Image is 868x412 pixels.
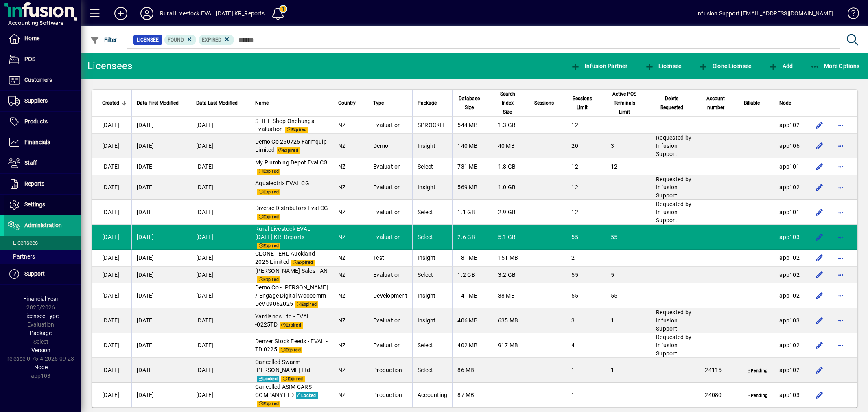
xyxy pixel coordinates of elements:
td: Select [412,333,453,358]
td: [DATE] [191,308,250,333]
span: Cancelled ASIM CARS COMPANY LTD [255,384,312,398]
a: Reports [4,174,81,194]
span: Node [34,364,48,370]
span: Delete Requested [656,94,687,112]
span: app102.prod.infusionbusinesssoftware.com [779,272,800,278]
span: My Plumbing Depot Eval CG [255,159,328,166]
button: Edit [813,268,826,281]
a: Licensees [4,236,81,250]
td: [DATE] [191,267,250,283]
td: NZ [333,267,368,283]
td: Evaluation [368,267,412,283]
div: Data First Modified [137,99,186,107]
td: Production [368,383,412,407]
td: [DATE] [131,283,191,308]
td: NZ [333,134,368,158]
td: Requested by Infusion Support [651,134,700,158]
span: Data Last Modified [196,99,238,107]
td: [DATE] [92,333,131,358]
td: Evaluation [368,175,412,200]
button: Add [766,59,795,73]
td: 55 [606,283,651,308]
td: 181 MB [452,250,492,266]
span: Created [102,99,119,107]
div: Search Index Size [498,90,525,116]
td: 87 MB [452,383,492,407]
td: [DATE] [92,225,131,250]
td: 1.3 GB [493,117,529,134]
td: 1.8 GB [493,158,529,175]
span: Add [768,63,793,69]
button: More options [834,251,847,264]
span: More Options [810,63,860,69]
td: NZ [333,158,368,175]
td: NZ [333,283,368,308]
td: [DATE] [131,158,191,175]
td: 5.1 GB [493,225,529,250]
span: CLONE - EHL Auckland 2025 Limited [255,250,315,265]
div: Node [779,99,800,107]
a: Partners [4,250,81,263]
span: STIHL Shop Onehunga Evaluation [255,118,315,132]
td: [DATE] [92,383,131,407]
span: Expired [280,322,303,329]
span: Expired [281,376,304,382]
span: Support [24,270,45,277]
button: More options [834,181,847,194]
span: Expired [257,243,280,250]
td: [DATE] [191,200,250,225]
span: app102.prod.infusionbusinesssoftware.com [779,122,800,128]
td: 86 MB [452,358,492,383]
a: Support [4,264,81,284]
td: [DATE] [191,175,250,200]
td: 5 [606,267,651,283]
a: Suppliers [4,91,81,111]
td: Requested by Infusion Support [651,200,700,225]
td: 151 MB [493,250,529,266]
td: 2.9 GB [493,200,529,225]
span: Licensee Type [23,313,59,319]
a: POS [4,49,81,70]
td: Insight [412,283,453,308]
span: Expired [257,276,280,283]
td: Requested by Infusion Support [651,333,700,358]
button: Licensee [643,59,684,73]
button: Edit [813,388,826,401]
span: app101.prod.infusionbusinesssoftware.com [779,163,800,170]
span: Search Index Size [498,90,517,116]
td: [DATE] [131,134,191,158]
td: [DATE] [191,158,250,175]
td: 1.2 GB [452,267,492,283]
td: SPROCKIT [412,117,453,134]
td: [DATE] [191,250,250,266]
td: 40 MB [493,134,529,158]
td: [DATE] [191,283,250,308]
span: Expired [285,127,308,133]
td: NZ [333,250,368,266]
td: 140 MB [452,134,492,158]
td: Demo [368,134,412,158]
span: Expired [257,189,280,196]
span: Country [338,99,356,107]
td: 1.1 GB [452,200,492,225]
td: 55 [566,225,605,250]
button: Profile [134,6,160,21]
td: [DATE] [191,333,250,358]
td: NZ [333,358,368,383]
button: Edit [813,314,826,327]
td: 917 MB [493,333,529,358]
span: Denver Stock Feeds - EVAL - TD 0225 [255,338,328,353]
td: Insight [412,308,453,333]
td: 3 [566,308,605,333]
span: Expired [257,169,280,175]
span: Expired [257,401,280,407]
td: [DATE] [191,358,250,383]
span: Expired [277,147,300,154]
td: 3.2 GB [493,267,529,283]
span: Customers [24,77,52,83]
span: Demo Co 250725 Farmquip Limited [255,138,327,153]
span: Expired [202,37,221,43]
div: Infusion Support [EMAIL_ADDRESS][DOMAIN_NAME] [696,7,833,20]
span: Database Size [457,94,480,112]
span: Expired [291,260,315,266]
